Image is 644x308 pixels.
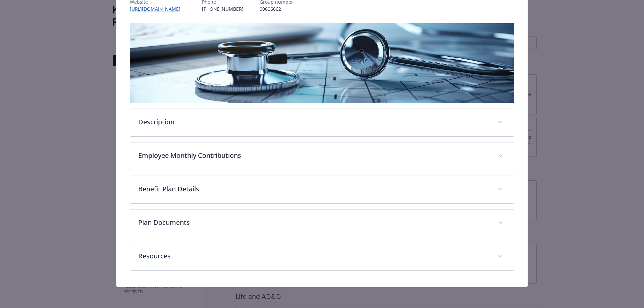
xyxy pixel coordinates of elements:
div: Description [130,109,514,136]
img: banner [130,23,515,103]
p: Description [138,117,490,127]
a: [URL][DOMAIN_NAME] [130,6,186,12]
p: Benefit Plan Details [138,184,490,194]
p: [PHONE_NUMBER] [202,5,244,12]
div: Employee Monthly Contributions [130,142,514,170]
p: Resources [138,251,490,261]
p: 00606662 [260,5,293,12]
div: Resources [130,243,514,270]
div: Plan Documents [130,209,514,237]
p: Plan Documents [138,218,490,228]
div: Benefit Plan Details [130,176,514,203]
p: Employee Monthly Contributions [138,150,490,161]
